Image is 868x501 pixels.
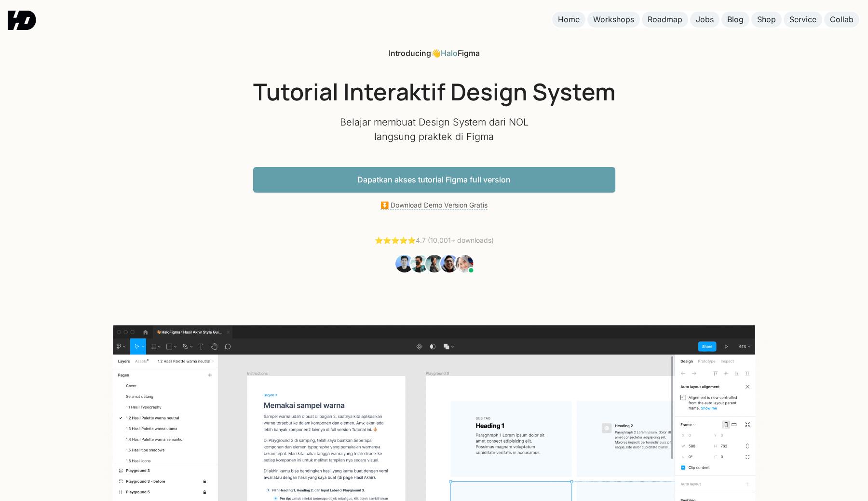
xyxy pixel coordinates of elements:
[751,12,782,28] a: Shop
[558,14,580,25] div: Home
[338,115,530,144] p: Belajar membuat Design System dari NOL langsung praktek di Figma
[587,12,640,28] a: Workshops
[375,236,416,244] a: ⭐️⭐️⭐️⭐️⭐️
[593,14,634,25] div: Workshops
[375,236,494,246] div: 4.7 (10,001+ downloads)
[389,48,480,58] div: 👋
[253,167,615,193] a: Dapatkan akses tutorial Figma full version
[727,14,744,25] div: Blog
[721,12,749,28] a: Blog
[380,201,488,209] a: ⏬ Download Demo Version Gratis
[441,48,458,58] a: Halo
[642,12,688,28] a: Roadmap
[552,12,585,28] a: Home
[789,14,816,25] div: Service
[690,12,719,28] a: Jobs
[824,12,859,28] a: Collab
[830,14,854,25] div: Collab
[458,48,480,58] span: Figma
[784,12,822,28] a: Service
[394,253,474,274] img: Students Tutorial Belajar UI Design dari NOL Figma HaloFigma
[389,48,431,58] span: Introducing
[696,14,714,25] div: Jobs
[648,14,682,25] div: Roadmap
[253,78,615,106] h1: Tutorial Interaktif Design System
[757,14,776,25] div: Shop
